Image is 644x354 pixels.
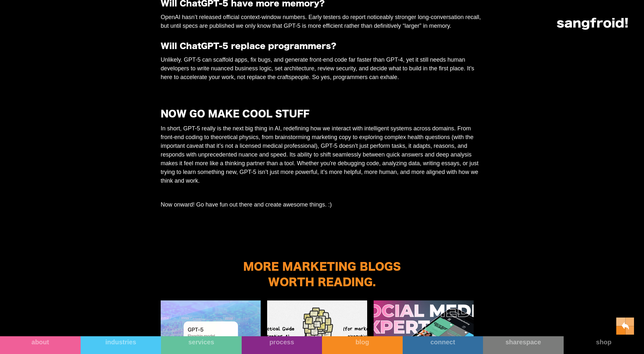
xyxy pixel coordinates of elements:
[557,18,628,30] img: logo
[161,338,242,346] div: services
[233,260,411,291] h2: MORE MARKETING BLOGS WORTH READING.
[242,336,322,354] a: process
[161,188,483,197] p: ‍
[161,40,336,53] strong: Will ChatGPT-5 replace programmers?
[161,124,483,185] p: In short, GPT-5 really is the next big thing in AI, redefining how we interact with intelligent s...
[403,336,483,354] a: connect
[161,336,242,354] a: services
[81,338,161,346] div: industries
[251,122,270,126] a: privacy policy
[322,338,403,346] div: blog
[161,106,309,122] strong: Now Go Make Cool Stuff
[161,85,483,94] p: ‍
[403,338,483,346] div: connect
[161,56,483,82] p: Unlikely. GPT-5 can scaffold apps, fix bugs, and generate front-end code far faster than GPT-4, y...
[483,336,564,354] a: sharespace
[81,336,161,354] a: industries
[483,338,564,346] div: sharespace
[242,338,322,346] div: process
[161,200,483,209] p: Now onward! Go have fun out there and create awesome things. :)
[616,318,634,335] img: This is an image of a orange square button.
[161,212,483,221] p: ‍
[322,336,403,354] a: blog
